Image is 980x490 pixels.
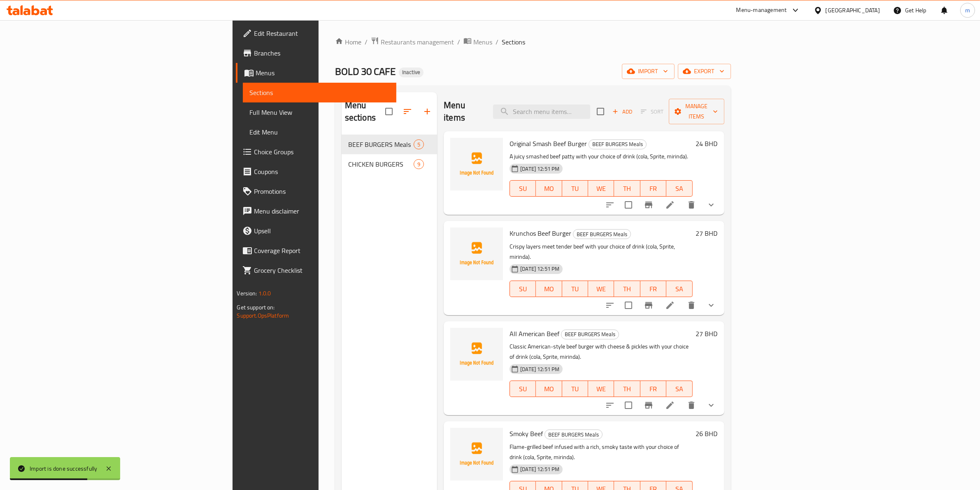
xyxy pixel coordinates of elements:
[243,122,396,142] a: Edit Menu
[510,442,692,462] p: Flame-grilled beef infused with a rich, smoky taste with your choice of drink (cola, Sprite, miri...
[573,229,631,239] div: BEEF BURGERS Meals
[536,180,562,197] button: MO
[670,383,689,395] span: SA
[644,383,663,395] span: FR
[696,138,718,149] h6: 24 BHD
[644,283,663,295] span: FR
[620,297,637,314] span: Select to update
[566,383,585,395] span: TU
[629,66,668,77] span: import
[620,397,637,414] span: Select to update
[444,99,483,124] h2: Menu items
[965,6,970,15] span: m
[335,37,731,47] nav: breadcrumb
[380,103,398,120] span: Select all sections
[539,283,559,295] span: MO
[348,159,414,169] span: CHICKEN BURGERS
[510,227,571,239] span: Krunchos Beef Burger
[517,365,563,373] span: [DATE] 12:51 PM
[473,37,492,47] span: Menus
[517,465,563,473] span: [DATE] 12:51 PM
[510,427,543,440] span: Smoky Beef
[236,43,396,63] a: Branches
[561,330,619,339] span: BEEF BURGERS Meals
[510,327,559,340] span: All American Beef
[611,107,633,116] span: Add
[414,139,424,149] div: items
[562,381,588,397] button: TU
[639,395,659,415] button: Branch-specific-item
[639,195,659,215] button: Branch-specific-item
[696,328,718,339] h6: 27 BHD
[254,246,390,255] span: Coverage Report
[670,283,689,295] span: SA
[510,341,692,362] p: Classic American-style beef burger with cheese & pickles with your choice of drink (cola, Sprite,...
[254,48,390,58] span: Branches
[517,265,563,273] span: [DATE] 12:51 PM
[258,288,271,299] span: 1.0.0
[243,83,396,102] a: Sections
[414,141,424,149] span: 5
[562,180,588,197] button: TU
[588,180,614,197] button: WE
[617,383,637,395] span: TH
[588,381,614,397] button: WE
[236,181,396,201] a: Promotions
[236,241,396,260] a: Coverage Report
[249,88,390,98] span: Sections
[736,5,787,15] div: Menu-management
[826,6,880,15] div: [GEOGRAPHIC_DATA]
[510,381,536,397] button: SU
[545,430,602,439] span: BEEF BURGERS Meals
[696,228,718,239] h6: 27 BHD
[609,105,635,118] button: Add
[348,139,414,149] span: BEEF BURGERS Meals
[573,230,631,239] span: BEEF BURGERS Meals
[254,265,390,275] span: Grocery Checklist
[342,135,437,154] div: BEEF BURGERS Meals5
[562,281,588,297] button: TU
[236,63,396,83] a: Menus
[510,151,692,162] p: A juicy smashed beef patty with your choice of drink (cola, Sprite, mirinda).
[517,165,563,173] span: [DATE] 12:51 PM
[640,281,666,297] button: FR
[417,102,437,121] button: Add section
[678,64,731,79] button: export
[665,400,675,410] a: Edit menu item
[399,69,424,76] span: Inactive
[545,430,603,439] div: BEEF BURGERS Meals
[398,102,417,121] span: Sort sections
[566,283,585,295] span: TU
[342,154,437,174] div: CHICKEN BURGERS9
[236,201,396,221] a: Menu disclaimer
[450,228,503,280] img: Krunchos Beef Burger
[591,283,611,295] span: WE
[510,137,587,150] span: Original Smash Beef Burger
[539,183,559,195] span: MO
[513,383,533,395] span: SU
[237,302,275,313] span: Get support on:
[249,127,390,137] span: Edit Menu
[502,37,525,47] span: Sections
[236,260,396,280] a: Grocery Checklist
[399,67,424,77] div: Inactive
[588,281,614,297] button: WE
[566,183,585,195] span: TU
[493,105,590,119] input: search
[463,37,492,47] a: Menus
[600,395,620,415] button: sort-choices
[669,99,724,124] button: Manage items
[640,381,666,397] button: FR
[381,37,454,47] span: Restaurants management
[670,183,689,195] span: SA
[675,101,717,122] span: Manage items
[600,195,620,215] button: sort-choices
[513,183,533,195] span: SU
[236,162,396,181] a: Coupons
[644,183,663,195] span: FR
[249,107,390,117] span: Full Menu View
[600,295,620,315] button: sort-choices
[684,66,724,77] span: export
[254,226,390,236] span: Upsell
[510,281,536,297] button: SU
